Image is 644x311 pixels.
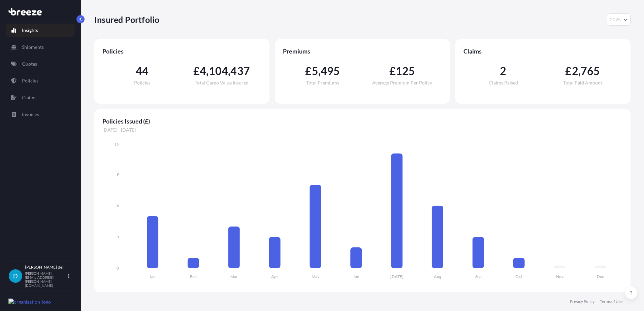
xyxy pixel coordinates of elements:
a: Shipments [6,40,75,54]
span: [DATE] - [DATE] [102,127,622,133]
tspan: 0 [117,266,119,271]
a: Invoices [6,108,75,121]
tspan: Apr [271,274,278,279]
span: 4 [200,66,206,76]
span: 125 [396,66,415,76]
span: 765 [581,66,600,76]
span: Total Cargo Value Insured [195,80,249,85]
tspan: [DATE] [390,274,404,279]
span: £ [305,66,312,76]
tspan: Aug [434,274,442,279]
tspan: 3 [117,234,119,239]
span: 5 [312,66,318,76]
span: Claims [463,47,622,55]
a: Terms of Use [600,299,622,304]
a: Quotes [6,57,75,71]
tspan: Jun [353,274,359,279]
span: , [318,66,321,76]
span: £ [389,66,396,76]
p: Claims [22,94,36,101]
span: Claims Raised [489,80,518,85]
p: Shipments [22,44,44,50]
span: 2 [572,66,578,76]
a: Insights [6,24,75,37]
tspan: Oct [515,274,522,279]
tspan: 12 [114,142,119,147]
span: Premiums [283,47,442,55]
span: , [578,66,581,76]
span: 44 [136,66,149,76]
a: Claims [6,91,75,104]
span: 2 [500,66,506,76]
tspan: Jan [150,274,156,279]
span: Policies [102,47,261,55]
span: 437 [230,66,250,76]
span: 2025 [610,16,621,23]
tspan: Dec [597,274,604,279]
a: Privacy Policy [570,299,594,304]
span: D [13,273,18,279]
a: Policies [6,74,75,88]
tspan: May [312,274,320,279]
p: Insured Portfolio [94,14,159,25]
span: , [206,66,208,76]
img: organization-logo [8,299,51,305]
span: £ [193,66,200,76]
span: Policies [134,80,151,85]
tspan: 6 [117,203,119,208]
span: Total Premiums [306,80,339,85]
tspan: Sep [475,274,482,279]
tspan: 9 [117,172,119,177]
p: Insights [22,27,38,34]
p: [PERSON_NAME] Bell [25,265,67,270]
span: 104 [209,66,228,76]
span: £ [565,66,572,76]
p: Invoices [22,111,39,118]
span: Average Premium Per Policy [372,80,432,85]
span: Policies Issued (£) [102,117,622,125]
button: Year Selector [607,13,631,26]
p: Policies [22,77,38,84]
span: , [228,66,230,76]
tspan: Feb [190,274,197,279]
tspan: Mar [230,274,238,279]
tspan: Nov [556,274,564,279]
span: Total Paid Amount [563,80,602,85]
p: [PERSON_NAME][EMAIL_ADDRESS][PERSON_NAME][DOMAIN_NAME] [25,271,67,287]
p: Quotes [22,61,37,67]
span: 495 [321,66,340,76]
